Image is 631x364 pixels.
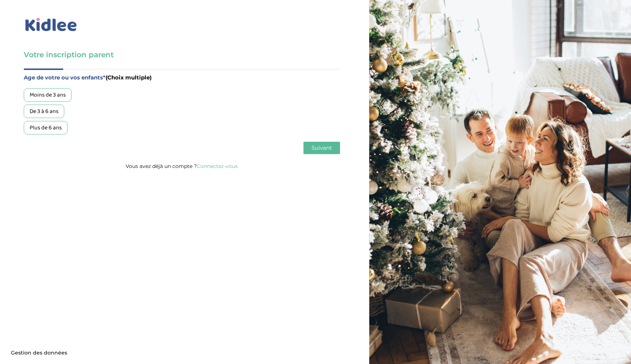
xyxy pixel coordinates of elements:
button: Gestion des données [7,345,72,361]
p: Vous avez déjà un compte ? [24,161,340,171]
h3: Votre inscription parent [24,50,340,60]
button: Suivant [303,142,340,154]
div: De 3 à 6 ans [24,105,64,118]
span: Suivant [311,144,332,151]
span: (Choix multiple) [106,74,152,81]
div: Moins de 3 ans [24,88,72,102]
label: Age de votre ou vos enfants* [24,73,340,82]
img: logo_kidlee_bleu [24,16,79,33]
div: Plus de 6 ans [24,121,68,134]
a: Connectez-vous [197,163,238,169]
button: Précédent [24,142,58,154]
span: Gestion des données [11,350,67,356]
